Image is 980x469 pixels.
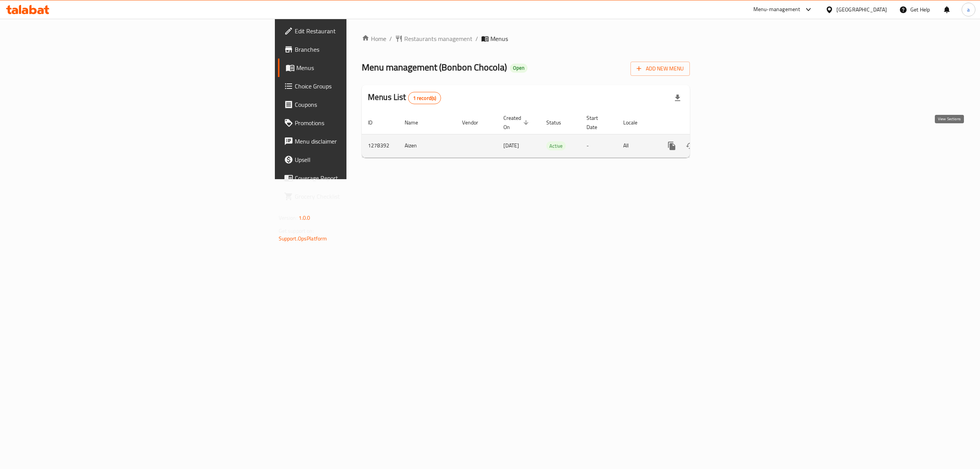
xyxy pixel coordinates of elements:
[362,111,742,158] table: enhanced table
[295,137,433,146] span: Menu disclaimer
[668,89,687,107] div: Export file
[295,118,433,127] span: Promotions
[279,234,327,243] a: Support.OpsPlatform
[278,150,439,169] a: Upsell
[546,118,571,127] span: Status
[503,113,531,132] span: Created On
[295,26,433,36] span: Edit Restaurant
[623,118,647,127] span: Locale
[586,113,608,132] span: Start Date
[510,64,528,73] div: Open
[278,132,439,150] a: Menu disclaimer
[295,82,433,91] span: Choice Groups
[368,118,382,127] span: ID
[753,5,800,14] div: Menu-management
[279,226,314,236] span: Get support on:
[362,34,690,43] nav: breadcrumb
[278,169,439,187] a: Coverage Report
[295,100,433,109] span: Coupons
[295,45,433,54] span: Branches
[637,64,684,74] span: Add New Menu
[295,173,433,183] span: Coverage Report
[278,114,439,132] a: Promotions
[408,95,441,102] span: 1 record(s)
[546,142,566,150] span: Active
[295,192,433,201] span: Grocery Checklist
[503,141,519,150] span: [DATE]
[368,92,441,104] h2: Menus List
[462,118,488,127] span: Vendor
[490,34,508,43] span: Menus
[299,213,310,223] span: 1.0.0
[657,111,742,134] th: Actions
[967,5,970,14] span: a
[278,59,439,77] a: Menus
[278,40,439,59] a: Branches
[630,62,690,76] button: Add New Menu
[408,92,441,104] div: Total records count
[681,137,699,155] button: Change Status
[617,134,657,157] td: All
[296,63,433,72] span: Menus
[278,22,439,40] a: Edit Restaurant
[475,34,478,43] li: /
[279,213,297,223] span: Version:
[580,134,617,157] td: -
[295,155,433,164] span: Upsell
[663,137,681,155] button: more
[278,95,439,114] a: Coupons
[510,65,528,71] span: Open
[405,118,428,127] span: Name
[278,77,439,95] a: Choice Groups
[836,5,887,14] div: [GEOGRAPHIC_DATA]
[278,187,439,206] a: Grocery Checklist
